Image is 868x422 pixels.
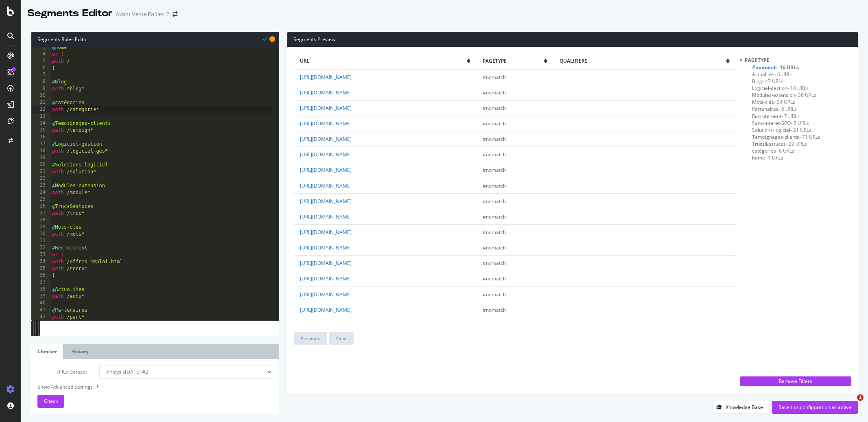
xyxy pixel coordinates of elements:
a: [URL][DOMAIN_NAME] [300,89,352,96]
div: 26 [31,203,51,210]
button: Save this configuration as active [772,401,858,414]
div: Previous [301,335,320,342]
button: Next [329,332,354,345]
span: - 6 URLs [774,71,793,78]
a: [URL][DOMAIN_NAME] [300,260,352,267]
div: 12 [31,106,51,113]
div: 10 [31,92,51,99]
span: pagetype [745,57,770,63]
div: 19 [31,155,51,162]
button: Check [37,395,64,408]
span: Click to filter pagetype on Trucs&astuces [752,140,807,147]
div: 21 [31,168,51,175]
div: 18 [31,148,51,155]
span: #nomatch [483,151,506,158]
span: #nomatch [483,120,506,127]
div: Next [336,335,347,342]
div: 30 [31,231,51,238]
div: 28 [31,217,51,224]
div: 8 [31,79,51,85]
span: Click to filter pagetype on Sans-interet-SEO [752,120,809,127]
div: 35 [31,265,51,272]
span: #nomatch [483,260,506,267]
span: - 6 URLs [778,105,797,112]
span: Syntax is valid [262,35,267,43]
span: qualifiers [560,57,726,64]
span: #nomatch [483,213,506,220]
div: arrow-right-arrow-left [173,11,177,17]
div: 23 [31,182,51,189]
div: Remove Filters [745,378,846,385]
div: Show Advanced Settings [31,383,267,391]
div: 22 [31,175,51,182]
span: Check [44,398,58,405]
div: Avant Vente Fabien 2 [116,10,169,18]
a: [URL][DOMAIN_NAME] [300,182,352,189]
div: 16 [31,134,51,141]
span: - 7 URLs [781,113,800,120]
a: [URL][DOMAIN_NAME] [300,198,352,205]
div: 5 [31,58,51,65]
div: 41 [31,307,51,314]
div: Segments Preview [287,32,858,47]
div: Save this configuration as active [778,404,851,411]
span: - 5 URLs [791,120,809,127]
span: Click to filter pagetype on #nomatch [752,64,799,71]
span: Click to filter pagetype on Recrutement [752,113,800,120]
div: 29 [31,224,51,231]
a: [URL][DOMAIN_NAME] [300,229,352,236]
span: Click to filter pagetype on Temoignages-clients [752,133,820,140]
span: #nomatch [483,166,506,173]
span: - 34 URLs [774,98,795,105]
span: Click to filter pagetype on home [752,154,783,161]
div: 37 [31,279,51,286]
div: 36 [31,272,51,279]
div: 20 [31,162,51,168]
button: Previous [294,332,327,345]
span: #nomatch [483,198,506,205]
div: 38 [31,286,51,293]
iframe: Intercom live chat [840,394,860,414]
span: Click to filter pagetype on Logiciel-gestion [752,85,809,92]
div: 3 [31,44,51,51]
span: - 16 URLs [777,64,799,71]
div: 24 [31,189,51,196]
span: 1 [857,394,864,401]
label: URLs Dataset [31,365,93,379]
div: 4 [31,51,51,58]
span: - 71 URLs [799,133,820,140]
span: - 1 URLs [765,154,783,161]
a: [URL][DOMAIN_NAME] [300,136,352,142]
a: [URL][DOMAIN_NAME] [300,291,352,298]
div: 11 [31,99,51,106]
span: Click to filter pagetype on catégories [752,147,794,154]
div: 27 [31,210,51,217]
a: Checker [31,344,63,359]
span: #nomatch [483,89,506,96]
span: #nomatch [483,291,506,298]
span: #nomatch [483,229,506,236]
a: [URL][DOMAIN_NAME] [300,105,352,112]
span: #nomatch [483,306,506,313]
span: - 36 URLs [795,92,816,98]
div: 7 [31,72,51,79]
a: Knowledge Base [713,404,770,411]
a: History [65,344,95,359]
span: - 6 URLs [776,147,794,154]
div: Knowledge Base [726,404,763,411]
a: [URL][DOMAIN_NAME] [300,74,352,81]
div: 9 [31,85,51,92]
span: Click to filter pagetype on Solutions-logiciel [752,127,811,133]
div: 32 [31,245,51,251]
div: 13 [31,113,51,120]
div: 40 [31,300,51,307]
a: [URL][DOMAIN_NAME] [300,151,352,158]
a: [URL][DOMAIN_NAME] [300,244,352,251]
a: [URL][DOMAIN_NAME] [300,166,352,173]
div: 39 [31,293,51,300]
span: url [300,57,467,64]
div: 31 [31,238,51,245]
span: Click to filter pagetype on Partenaires [752,105,797,112]
button: Knowledge Base [713,401,770,414]
span: #nomatch [483,74,506,81]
